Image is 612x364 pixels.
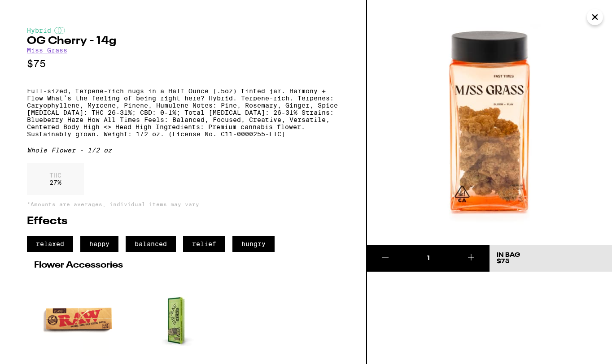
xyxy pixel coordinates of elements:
[27,36,339,47] h2: OG Cherry - 14g
[131,274,221,364] img: Zig-Zag - 1 1/4" Organic Hemp Papers
[183,236,225,252] span: relief
[80,236,118,252] span: happy
[490,245,612,272] button: In Bag$75
[126,236,176,252] span: balanced
[27,147,339,154] div: Whole Flower - 1/2 oz
[232,236,275,252] span: hungry
[27,47,67,54] a: Miss Grass
[27,27,339,34] div: Hybrid
[27,201,339,207] p: *Amounts are averages, individual items may vary.
[27,236,73,252] span: relaxed
[404,254,453,263] div: 1
[497,252,520,258] div: In Bag
[49,172,61,179] p: THC
[27,216,339,227] h2: Effects
[34,261,332,270] h2: Flower Accessories
[587,9,603,25] button: Close
[54,27,65,34] img: hybridColor.svg
[27,58,339,69] p: $75
[27,163,84,195] div: 27 %
[27,87,339,138] p: Full-sized, terpene-rich nugs in a Half Ounce (.5oz) tinted jar. Harmony + Flow What’s the feelin...
[34,274,124,364] img: RAW - 1 1/4" Classic Rolling Papers
[5,6,65,13] span: Hi. Need any help?
[497,258,509,264] span: $75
